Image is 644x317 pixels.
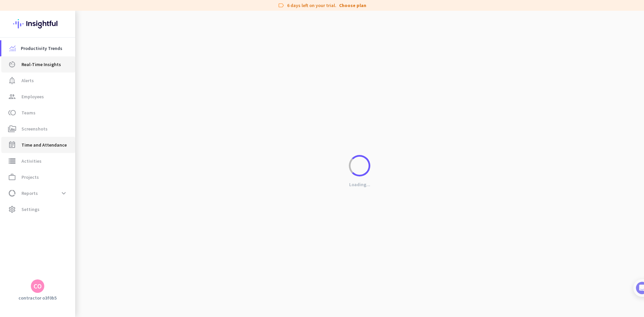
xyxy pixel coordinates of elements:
a: perm_mediaScreenshots [1,121,75,137]
i: perm_media [8,125,16,133]
img: Insightful logo [13,11,62,37]
i: storage [8,157,16,165]
i: label [278,2,284,9]
a: work_outlineProjects [1,169,75,185]
span: Productivity Trends [21,44,62,52]
i: av_timer [8,60,16,68]
button: expand_more [58,187,70,199]
i: event_note [8,141,16,149]
a: av_timerReal-Time Insights [1,56,75,72]
img: menu-item [9,45,15,51]
a: notification_importantAlerts [1,72,75,89]
span: Real-Time Insights [21,60,61,68]
i: data_usage [8,189,16,197]
span: Employees [21,93,44,101]
span: Reports [21,189,38,197]
span: Time and Attendance [21,141,67,149]
a: settingsSettings [1,201,75,217]
a: Choose plan [339,2,366,9]
span: Alerts [21,76,34,85]
span: Screenshots [21,125,48,133]
span: Activities [21,157,42,165]
i: toll [8,109,16,117]
a: storageActivities [1,153,75,169]
div: CO [34,283,42,289]
a: data_usageReportsexpand_more [1,185,75,201]
span: Teams [21,109,36,117]
i: group [8,93,16,101]
a: tollTeams [1,105,75,121]
p: Loading... [349,181,370,188]
a: menu-itemProductivity Trends [1,40,75,56]
a: groupEmployees [1,89,75,105]
span: Settings [21,205,40,213]
i: work_outline [8,173,16,181]
a: event_noteTime and Attendance [1,137,75,153]
i: settings [8,205,16,213]
span: Projects [21,173,39,181]
i: notification_important [8,76,16,85]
